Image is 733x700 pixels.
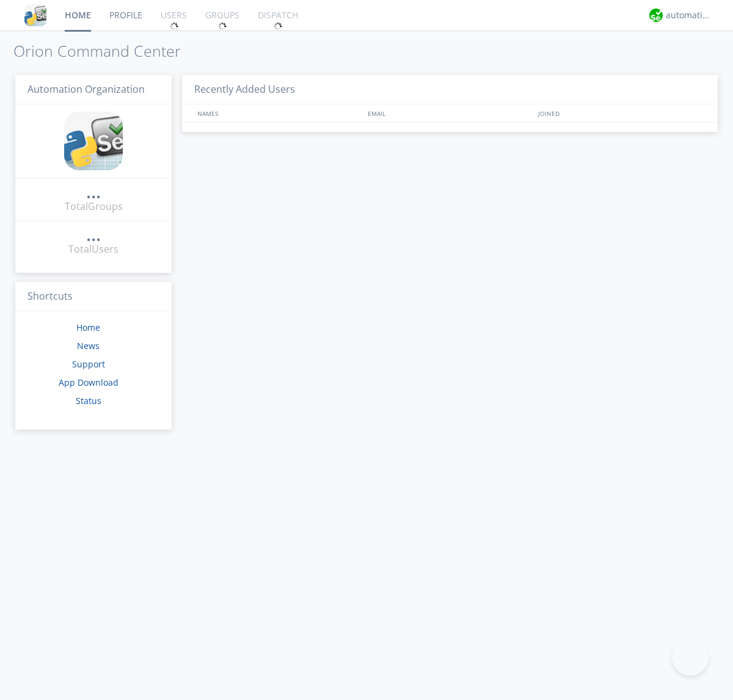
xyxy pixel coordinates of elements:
[672,639,709,676] iframe: Toggle Customer Support
[365,104,535,122] div: EMAIL
[76,395,101,406] a: Status
[65,200,123,214] div: Total Groups
[274,22,282,31] img: spin.svg
[666,9,712,21] div: automation+atlas
[24,4,46,26] img: cddb5a64eb264b2086981ab96f4c1ba7
[64,112,123,170] img: cddb5a64eb264b2086981ab96f4c1ba7
[86,186,101,200] a: ...
[76,322,100,333] a: Home
[182,75,718,105] h3: Recently Added Users
[86,228,101,240] div: ...
[59,377,119,388] a: App Download
[194,104,362,122] div: NAMES
[86,228,101,242] a: ...
[170,22,178,31] img: spin.svg
[72,358,105,370] a: Support
[27,82,145,96] span: Automation Organization
[218,22,227,31] img: spin.svg
[77,340,100,352] a: News
[649,9,663,22] img: d2d01cd9b4174d08988066c6d424eccd
[15,282,172,312] h3: Shortcuts
[68,242,119,256] div: Total Users
[86,186,101,198] div: ...
[535,104,706,122] div: JOINED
